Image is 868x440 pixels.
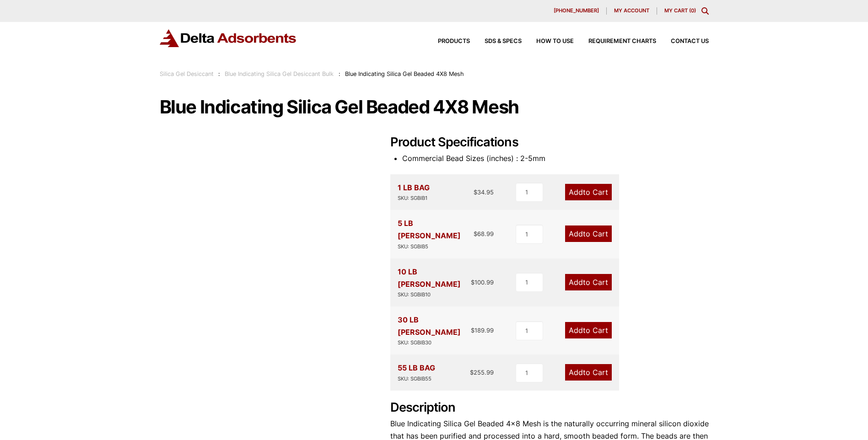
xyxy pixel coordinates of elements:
span: $ [474,188,477,196]
h2: Product Specifications [390,135,709,150]
a: My account [607,7,657,15]
a: Contact Us [656,38,709,44]
a: [PHONE_NUMBER] [546,7,607,15]
span: Contact Us [671,38,709,44]
span: Blue Indicating Silica Gel Beaded 4X8 Mesh [345,70,464,77]
div: 1 LB BAG [398,182,430,203]
span: [PHONE_NUMBER] [554,8,599,13]
a: Add to Cart [565,184,612,200]
img: Delta Adsorbents [160,29,297,47]
span: $ [471,279,474,286]
a: Blue Indicating Silica Gel Desiccant Bulk [225,70,334,77]
div: SKU: SGBIB10 [398,290,471,299]
div: Toggle Modal Content [701,7,709,15]
bdi: 100.99 [471,279,494,286]
bdi: 255.99 [470,369,494,376]
bdi: 34.95 [474,188,494,196]
h2: Description [390,400,709,415]
div: SKU: SGBIB55 [398,375,435,383]
span: $ [470,369,474,376]
span: SDS & SPECS [485,38,522,44]
a: Add to Cart [565,322,612,338]
div: SKU: SGBIB30 [398,338,471,347]
a: Add to Cart [565,274,612,290]
span: $ [474,230,477,237]
a: My Cart (0) [664,7,696,14]
a: Products [423,38,470,44]
a: How to Use [522,38,574,44]
span: : [339,70,340,77]
div: 10 LB [PERSON_NAME] [398,266,471,299]
h1: Blue Indicating Silica Gel Beaded 4X8 Mesh [160,97,709,117]
bdi: 189.99 [471,327,494,334]
div: SKU: SGBIB5 [398,242,474,251]
span: : [218,70,220,77]
span: How to Use [536,38,574,44]
a: SDS & SPECS [470,38,522,44]
a: Add to Cart [565,225,612,242]
a: Silica Gel Desiccant [160,70,214,77]
span: My account [614,8,649,13]
div: 30 LB [PERSON_NAME] [398,314,471,347]
a: Add to Cart [565,364,612,381]
a: Requirement Charts [574,38,656,44]
span: $ [471,327,474,334]
li: Commercial Bead Sizes (inches) : 2-5mm [402,152,709,165]
div: 5 LB [PERSON_NAME] [398,217,474,251]
span: 0 [691,7,694,14]
span: Requirement Charts [588,38,656,44]
div: 55 LB BAG [398,362,435,383]
div: SKU: SGBIB1 [398,194,430,203]
bdi: 68.99 [474,230,494,237]
span: Products [438,38,470,44]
